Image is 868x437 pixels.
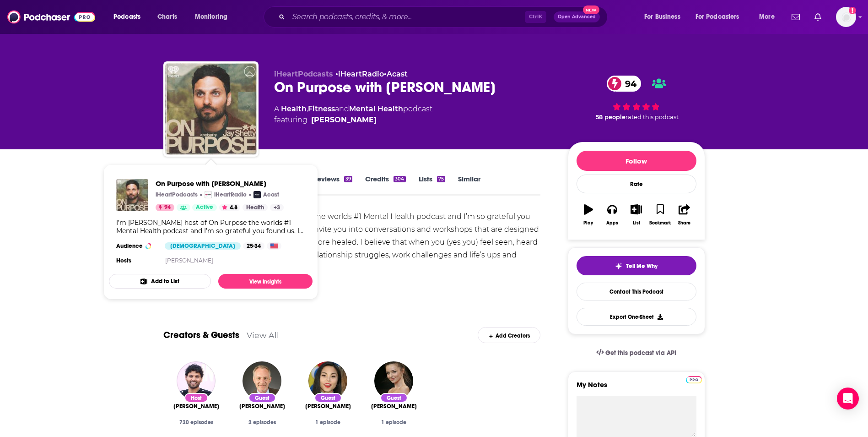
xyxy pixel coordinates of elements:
img: Miranda Kerr [374,361,413,400]
span: Monitoring [195,11,227,23]
span: On Purpose with [PERSON_NAME] [156,179,284,188]
div: 720 episodes [171,419,222,426]
button: List [624,198,648,231]
button: open menu [753,10,786,24]
a: 94 [607,76,641,92]
button: Apps [600,198,624,231]
a: Creators & Guests [163,329,239,341]
a: Contact This Podcast [577,283,696,300]
a: Anna Akana [305,403,351,410]
h3: Audience [116,242,157,250]
div: [DEMOGRAPHIC_DATA] [165,242,241,250]
span: For Podcasters [695,11,739,23]
a: Jay Shetty [173,403,219,410]
a: +3 [270,204,284,211]
div: I’m [PERSON_NAME] host of On Purpose the worlds #1 Mental Health podcast and I’m so grateful you ... [163,210,541,351]
div: 1 episode [368,419,420,426]
a: Credits304 [365,175,405,196]
button: Play [577,198,600,231]
span: Charts [157,11,177,23]
div: Play [583,220,593,226]
img: Acast [253,191,261,198]
div: Apps [606,220,618,226]
button: 4.8 [219,204,240,211]
div: 25-34 [243,242,264,250]
img: tell me why sparkle [615,262,622,270]
a: Show notifications dropdown [811,9,825,25]
div: 94 58 peoplerated this podcast [568,70,705,126]
a: Health [281,104,307,113]
a: Robert Waldinger [239,403,285,410]
span: More [759,11,775,23]
span: , [307,104,308,113]
div: Guest [248,393,276,403]
span: [PERSON_NAME] [371,403,417,410]
div: Search podcasts, credits, & more... [272,6,616,27]
a: Acast [387,70,408,78]
span: rated this podcast [625,114,679,120]
a: View All [247,330,279,340]
div: Share [678,220,690,226]
p: iHeartPodcasts [156,191,198,198]
span: 94 [164,203,171,212]
span: Ctrl K [525,11,546,23]
img: Podchaser - Follow, Share and Rate Podcasts [7,8,95,26]
span: and [335,104,349,113]
div: I’m [PERSON_NAME] host of On Purpose the worlds #1 Mental Health podcast and I’m so grateful you ... [116,218,305,235]
div: Add Creators [478,327,540,343]
a: Show notifications dropdown [788,9,803,25]
a: Get this podcast via API [589,342,684,364]
svg: Add a profile image [849,7,856,14]
img: On Purpose with Jay Shetty [116,179,148,211]
a: iHeartRadioiHeartRadio [205,191,247,198]
div: Host [184,393,208,403]
a: AcastAcast [253,191,279,198]
span: 58 people [596,114,625,120]
button: tell me why sparkleTell Me Why [577,256,696,275]
button: Export One-Sheet [577,308,696,326]
span: Logged in as alisontucker [836,7,856,27]
button: Show profile menu [836,7,856,27]
p: Acast [263,191,279,198]
a: Charts [151,10,183,24]
div: 39 [344,176,352,182]
label: My Notes [577,380,696,396]
span: featuring [274,115,432,126]
button: Follow [577,151,696,171]
h4: Hosts [116,257,131,264]
div: 75 [437,176,445,182]
button: open menu [189,10,239,24]
span: New [583,5,599,14]
span: • [335,70,384,78]
a: iHeartRadio [338,70,384,78]
span: Open Advanced [558,15,596,19]
div: 1 episode [302,419,354,426]
div: List [633,220,640,226]
a: Pro website [686,375,702,383]
p: iHeartRadio [214,191,247,198]
span: • [384,70,408,78]
img: Robert Waldinger [243,361,281,400]
div: Guest [380,393,408,403]
button: Open AdvancedNew [554,11,600,22]
span: Tell Me Why [626,262,658,270]
a: Fitness [308,104,335,113]
button: Bookmark [648,198,672,231]
span: Get this podcast via API [605,349,676,357]
span: 94 [616,76,641,92]
span: [PERSON_NAME] [305,403,351,410]
span: For Business [644,11,680,23]
a: Health [243,204,268,211]
a: On Purpose with Jay Shetty [156,179,284,188]
div: 2 episodes [237,419,288,426]
div: A podcast [274,104,432,126]
a: Miranda Kerr [371,403,417,410]
span: [PERSON_NAME] [173,403,219,410]
div: Rate [577,175,696,193]
a: Jay Shetty [177,361,216,400]
a: View Insights [218,274,313,289]
a: Active [192,204,217,211]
